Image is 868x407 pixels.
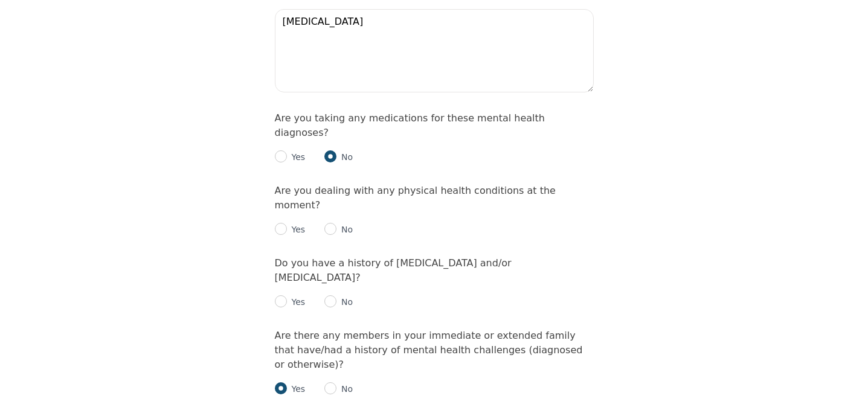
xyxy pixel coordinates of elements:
[287,383,306,395] p: Yes
[287,296,306,308] p: Yes
[336,383,353,395] p: No
[336,296,353,308] p: No
[275,330,583,370] label: Are there any members in your immediate or extended family that have/had a history of mental heal...
[275,9,594,92] textarea: [MEDICAL_DATA]
[287,151,306,163] p: Yes
[336,151,353,163] p: No
[336,223,353,236] p: No
[275,185,556,211] label: Are you dealing with any physical health conditions at the moment?
[275,112,545,138] label: Are you taking any medications for these mental health diagnoses?
[275,257,512,283] label: Do you have a history of [MEDICAL_DATA] and/or [MEDICAL_DATA]?
[287,223,306,236] p: Yes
